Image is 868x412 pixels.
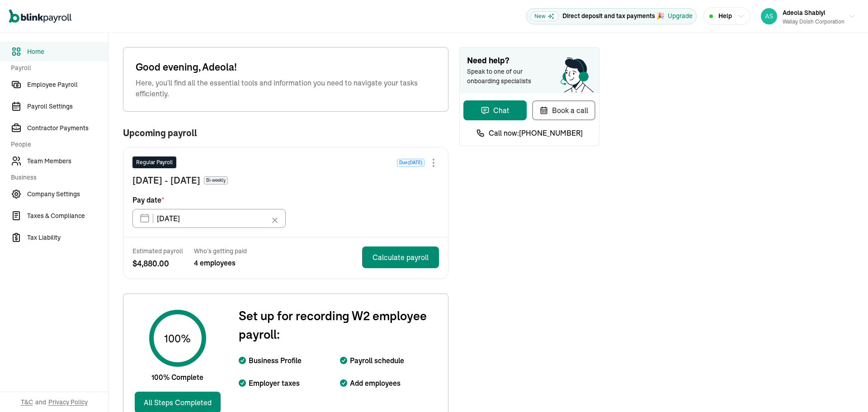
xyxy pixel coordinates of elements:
[136,158,173,166] span: Regular Payroll
[668,11,693,21] button: Upgrade
[350,355,404,366] span: Payroll schedule
[489,128,583,138] span: Call now: [PHONE_NUMBER]
[136,60,436,75] span: Good evening, Adeola!
[48,398,88,407] span: Privacy Policy
[27,189,108,199] span: Company Settings
[27,102,108,111] span: Payroll Settings
[703,7,750,25] button: Help
[194,257,247,268] span: 4 employees
[132,174,200,187] span: [DATE] - [DATE]
[463,100,527,120] button: Chat
[539,105,588,116] div: Book a call
[562,11,664,21] p: Direct deposit and tax payments 🎉
[21,398,33,407] span: T&C
[132,257,183,270] span: $ 4,880.00
[9,3,71,29] nav: Global
[11,63,103,73] span: Payroll
[132,209,286,228] input: XX/XX/XX
[123,128,197,138] span: Upcoming payroll
[362,246,439,268] button: Calculate payroll
[27,233,108,242] span: Tax Liability
[11,173,103,182] span: Business
[194,246,247,256] span: Who’s getting paid
[27,211,108,221] span: Taxes & Compliance
[467,67,544,86] span: Speak to one of our onboarding specialists
[27,156,108,166] span: Team Members
[718,11,732,21] span: Help
[136,77,436,99] span: Here, you'll find all the essential tools and information you need to navigate your tasks efficie...
[239,307,441,343] span: Set up for recording W2 employee payroll:
[757,5,859,28] button: Adeola ShabiyiWallay Dolsh Corporation
[783,18,844,26] div: Wallay Dolsh Corporation
[397,159,425,167] span: Due [DATE]
[132,246,183,256] span: Estimated payroll
[151,372,203,383] span: 100% Complete
[467,55,592,67] span: Need help?
[132,194,164,205] span: Pay date
[11,140,103,149] span: People
[530,11,559,21] span: New
[27,47,108,57] span: Home
[249,378,300,388] span: Employer taxes
[532,100,595,120] button: Book a call
[27,123,108,133] span: Contractor Payments
[717,314,868,412] iframe: Chat Widget
[204,176,228,185] span: Bi-weekly
[783,9,825,17] span: Adeola Shabiyi
[27,80,108,90] span: Employee Payroll
[481,105,509,116] div: Chat
[249,355,302,366] span: Business Profile
[350,378,401,388] span: Add employees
